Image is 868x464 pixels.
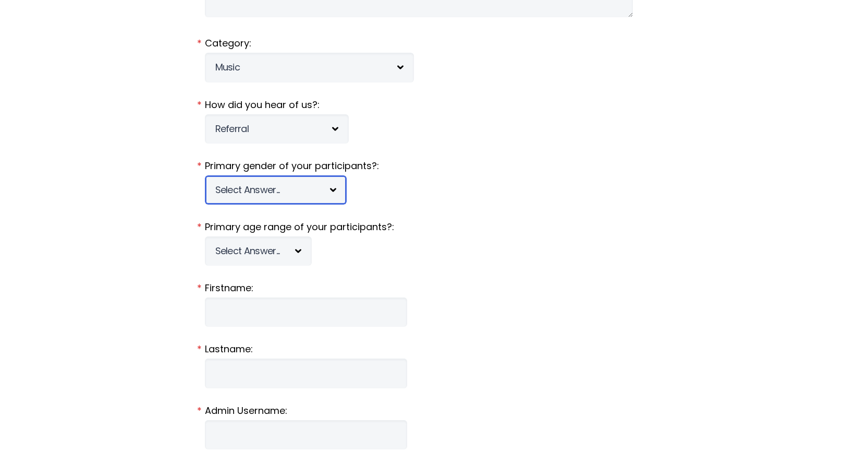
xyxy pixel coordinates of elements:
[205,159,664,173] label: Primary gender of your participants?:
[205,98,664,112] label: How did you hear of us?:
[205,342,664,356] label: Lastname:
[205,220,664,234] label: Primary age range of your participants?:
[205,404,664,418] label: Admin Username:
[205,37,664,50] label: Category:
[205,281,664,295] label: Firstname:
